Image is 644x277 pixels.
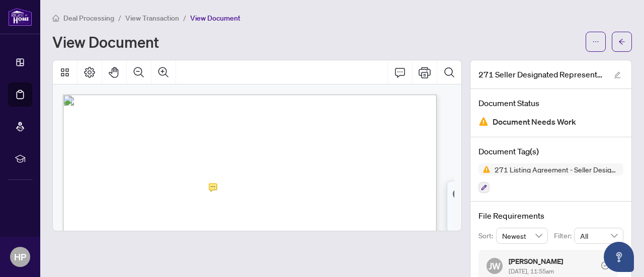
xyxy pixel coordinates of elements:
p: Filter: [554,230,574,241]
span: 271 Listing Agreement - Seller Designated Representation Agreement Authority to Offer for Sale [491,166,623,173]
li: / [118,12,121,24]
span: Deal Processing [63,14,114,23]
span: All [580,228,617,243]
h4: Document Tag(s) [478,145,623,157]
img: logo [8,8,32,26]
span: [DATE], 11:55am [509,267,554,275]
span: View Transaction [125,14,179,23]
h5: [PERSON_NAME] [509,258,563,265]
span: edit [614,71,621,78]
img: Document Status [478,117,489,127]
span: 271 Seller Designated Representation Agreement Authority to Offer for Sale - PropTx-OREA_[DATE] 1... [478,68,604,80]
span: Newest [502,228,542,243]
button: Open asap [604,242,634,272]
h4: Document Status [478,97,623,109]
p: Sort: [478,230,496,241]
span: home [52,15,59,22]
img: Status Icon [478,163,491,175]
span: ellipsis [592,38,599,45]
span: View Document [190,14,240,23]
span: check-circle [601,261,609,269]
li: / [183,12,186,24]
h4: File Requirements [478,210,623,222]
span: HP [14,250,26,264]
span: arrow-left [618,38,625,45]
span: JW [489,259,501,273]
h1: View Document [52,34,159,50]
span: Document Needs Work [493,115,576,129]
